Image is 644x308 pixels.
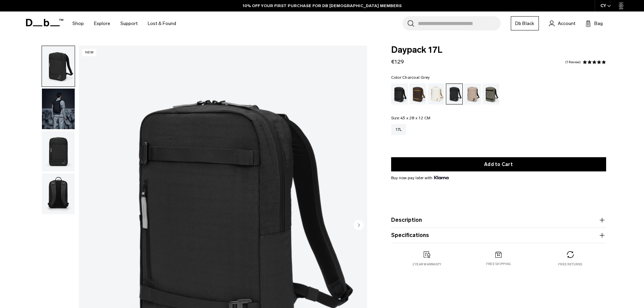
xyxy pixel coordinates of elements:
p: 2 year warranty [412,262,442,267]
span: Account [558,20,575,27]
img: Daypack 17L Charcoal Grey [42,46,75,87]
a: 17L [391,124,406,135]
button: Specifications [391,231,606,239]
span: Daypack 17L [391,46,606,54]
nav: Main Navigation [67,11,181,35]
a: Oatmilk [428,84,445,104]
img: Daypack 17L Charcoal Grey [42,173,75,214]
a: Shop [72,11,84,35]
span: €129 [391,58,404,65]
img: Daypack 17L Charcoal Grey [42,89,75,129]
a: Forest Green [482,84,499,104]
button: Daypack 17L Charcoal Grey [42,88,75,129]
a: 1 reviews [565,61,581,64]
a: Fogbow Beige [464,84,481,104]
a: Db Black [511,16,539,30]
button: Next slide [354,220,364,231]
button: Add to Cart [391,157,606,171]
span: Bag [594,20,603,27]
p: Free returns [558,262,582,267]
button: Bag [586,19,603,27]
img: Daypack 17L Charcoal Grey [42,131,75,172]
span: Charcoal Grey [402,75,430,80]
legend: Color: [391,75,430,79]
button: Description [391,216,606,224]
span: 43 x 28 x 12 CM [400,116,431,120]
span: Buy now pay later with [391,175,449,181]
legend: Size: [391,116,431,120]
a: Lost & Found [148,11,176,35]
a: Account [549,19,575,27]
p: New [82,49,97,56]
img: {"height" => 20, "alt" => "Klarna"} [434,176,449,179]
a: Espresso [409,84,426,104]
button: Daypack 17L Charcoal Grey [42,173,75,214]
a: Black Out [391,84,408,104]
a: 10% OFF YOUR FIRST PURCHASE FOR DB [DEMOGRAPHIC_DATA] MEMBERS [243,3,402,9]
a: Charcoal Grey [446,84,463,104]
a: Explore [94,11,110,35]
a: Support [120,11,138,35]
button: Daypack 17L Charcoal Grey [42,131,75,172]
button: Daypack 17L Charcoal Grey [42,46,75,87]
p: Free shipping [486,262,511,266]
